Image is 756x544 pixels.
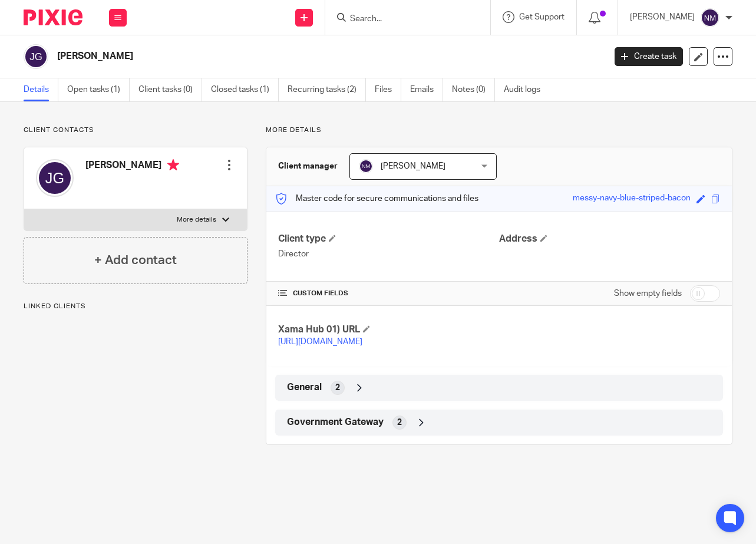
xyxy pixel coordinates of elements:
h2: [PERSON_NAME] [57,50,489,62]
i: Primary [167,159,179,171]
h4: + Add contact [94,251,177,269]
h3: Client manager [278,160,338,172]
span: [PERSON_NAME] [381,162,445,170]
p: Linked clients [24,302,247,311]
p: Master code for secure communications and files [275,193,478,205]
h4: Xama Hub 01) URL [278,324,499,336]
span: General [287,381,322,394]
a: Notes (0) [452,78,495,101]
img: svg%3E [24,44,48,69]
p: Client contacts [24,126,247,135]
div: messy-navy-blue-striped-bacon [573,192,691,206]
a: Audit logs [504,78,549,101]
label: Show empty fields [614,288,682,299]
h4: Client type [278,233,499,245]
a: Emails [410,78,443,101]
a: Details [24,78,58,101]
p: More details [266,126,732,135]
span: 2 [335,382,340,394]
p: Director [278,248,499,260]
a: Closed tasks (1) [211,78,279,101]
a: Recurring tasks (2) [288,78,366,101]
img: svg%3E [701,8,719,27]
h4: CUSTOM FIELDS [278,289,499,298]
img: svg%3E [359,159,373,173]
a: Client tasks (0) [138,78,202,101]
a: Files [375,78,401,101]
p: More details [177,215,216,225]
span: Government Gateway [287,416,384,428]
a: Create task [615,47,683,66]
h4: Address [499,233,720,245]
p: [PERSON_NAME] [630,11,695,23]
a: [URL][DOMAIN_NAME] [278,338,362,346]
a: Open tasks (1) [67,78,130,101]
h4: [PERSON_NAME] [85,159,179,174]
span: Get Support [519,13,564,21]
span: 2 [397,417,402,428]
input: Search [349,14,455,25]
img: Pixie [24,9,82,25]
img: svg%3E [36,159,74,197]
